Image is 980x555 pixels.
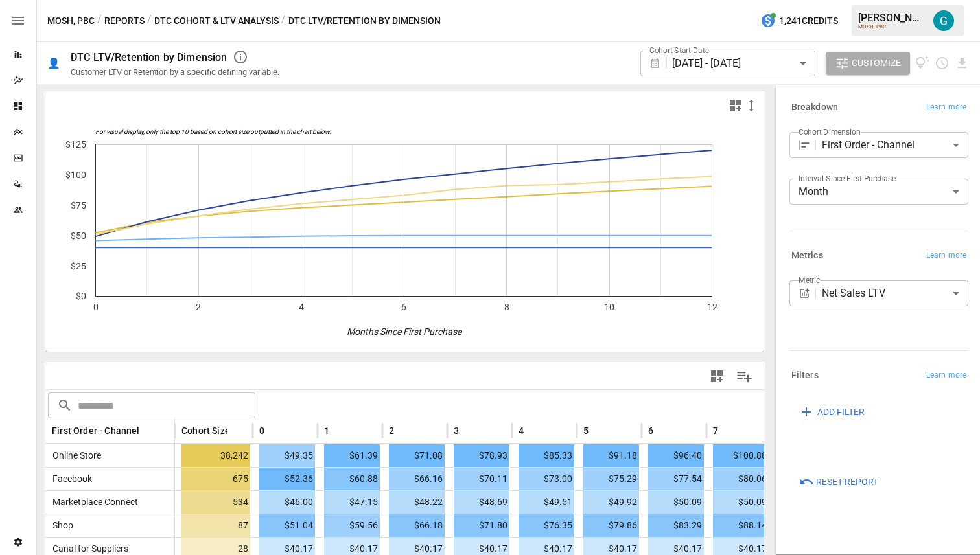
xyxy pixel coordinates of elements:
span: $91.18 [583,444,639,467]
span: $60.88 [324,468,380,490]
span: $88.14 [713,514,769,537]
button: Sort [266,422,284,440]
span: 6 [648,424,653,437]
div: Month [789,179,968,205]
button: Sort [719,422,738,440]
div: Customer LTV or Retention by a specific defining variable. [71,67,279,77]
button: Download report [955,56,970,71]
text: $125 [65,139,86,150]
div: [PERSON_NAME] [858,12,926,24]
div: MOSH, PBC [858,24,926,30]
span: $80.06 [713,468,769,490]
span: Customize [852,55,901,71]
button: Sort [395,422,414,440]
span: Learn more [926,369,966,382]
button: 1,241Credits [755,9,843,33]
text: 2 [196,302,201,312]
span: 5 [583,424,589,437]
span: $50.09 [648,491,704,514]
button: View documentation [915,52,930,75]
span: $71.80 [454,514,509,537]
span: 1 [324,424,329,437]
button: Sort [655,422,673,440]
span: 4 [519,424,524,437]
span: $46.00 [259,491,315,514]
h6: Filters [791,368,819,383]
span: $66.16 [389,468,445,490]
label: Metric [799,275,820,286]
text: $25 [71,261,86,271]
button: Sort [228,422,246,440]
span: $96.40 [648,444,704,467]
span: Marketplace Connect [47,497,138,507]
text: $0 [76,291,86,301]
span: $79.86 [583,514,639,537]
span: $61.39 [324,444,380,467]
button: Customize [826,52,910,75]
div: 👤 [47,57,60,69]
button: DTC Cohort & LTV Analysis [154,13,279,29]
svg: A chart. [45,119,754,352]
text: For visual display, only the top 10 based on cohort size outputted in the chart below. [95,128,331,136]
button: MOSH, PBC [47,13,95,29]
img: Gavin Acres [933,10,954,31]
span: $100.88 [713,444,769,467]
div: / [97,13,102,29]
button: Reports [104,13,145,29]
text: 4 [299,302,304,312]
span: 7 [713,424,718,437]
span: Learn more [926,249,966,262]
span: Reset Report [816,474,878,490]
span: Facebook [47,473,92,484]
span: $85.33 [519,444,574,467]
span: $48.22 [389,491,445,514]
text: 6 [401,302,406,312]
span: 87 [181,514,250,537]
button: Gavin Acres [926,3,962,39]
span: $83.29 [648,514,704,537]
div: Net Sales LTV [822,280,968,306]
span: ADD FILTER [817,404,865,420]
button: Sort [141,422,159,440]
span: $49.51 [519,491,574,514]
span: 1,241 Credits [779,13,838,29]
text: $50 [71,231,86,241]
text: 0 [93,302,99,312]
text: 10 [604,302,614,312]
div: / [281,13,286,29]
button: ADD FILTER [789,400,874,424]
span: 675 [181,468,250,490]
text: $75 [71,200,86,210]
h6: Breakdown [791,100,838,115]
div: [DATE] - [DATE] [672,51,815,76]
span: $51.04 [259,514,315,537]
span: $47.15 [324,491,380,514]
text: Months Since First Purchase [347,326,463,337]
span: 2 [389,424,394,437]
button: Sort [331,422,349,440]
h6: Metrics [791,249,823,263]
span: Shop [47,520,73,530]
button: Manage Columns [730,362,759,391]
span: 534 [181,491,250,514]
span: $49.92 [583,491,639,514]
label: Interval Since First Purchase [799,173,896,184]
span: $48.69 [454,491,509,514]
span: $50.09 [713,491,769,514]
span: $52.36 [259,468,315,490]
span: Online Store [47,450,101,460]
label: Cohort Start Date [649,45,709,56]
span: $71.08 [389,444,445,467]
span: $78.93 [454,444,509,467]
span: $70.11 [454,468,509,490]
button: Schedule report [935,56,950,71]
text: $100 [65,170,86,180]
div: DTC LTV/Retention by Dimension [71,51,227,63]
span: 0 [259,424,264,437]
span: $77.54 [648,468,704,490]
span: 38,242 [181,444,250,467]
div: First Order - Channel [822,132,968,158]
text: 12 [707,302,717,312]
